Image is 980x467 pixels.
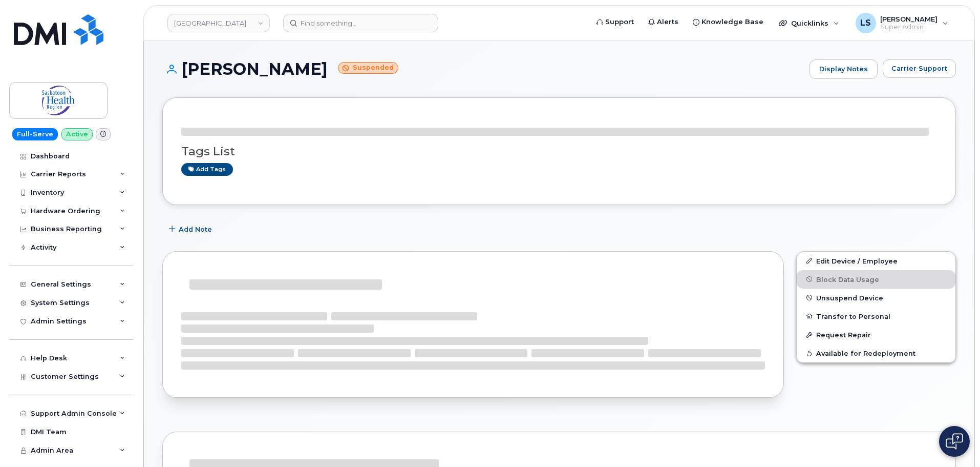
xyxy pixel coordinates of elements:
[797,289,955,307] button: Unsuspend Device
[816,294,883,301] span: Unsuspend Device
[809,59,878,79] a: Display Notes
[946,433,963,450] img: Open chat
[797,307,955,326] button: Transfer to Personal
[338,62,398,74] small: Suspended
[797,252,955,270] a: Edit Device / Employee
[181,163,233,176] a: Add tags
[179,225,212,234] span: Add Note
[883,59,956,78] button: Carrier Support
[797,344,955,362] button: Available for Redeployment
[162,220,221,239] button: Add Note
[181,145,937,158] h3: Tags List
[797,270,955,289] button: Block Data Usage
[162,60,804,78] h1: [PERSON_NAME]
[797,326,955,344] button: Request Repair
[891,64,947,73] span: Carrier Support
[816,350,915,357] span: Available for Redeployment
